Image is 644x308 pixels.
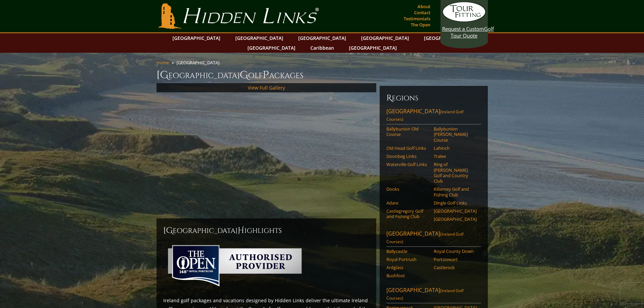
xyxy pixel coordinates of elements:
a: Royal County Down [434,248,477,254]
a: Tralee [434,153,477,159]
a: Bushfoot [386,273,429,278]
a: Ballybunion Old Course [386,126,429,137]
a: Testimonials [402,14,432,23]
a: Ballycastle [386,248,429,254]
li: [GEOGRAPHIC_DATA] [176,60,222,66]
a: Castlerock [434,265,477,270]
a: [GEOGRAPHIC_DATA] [295,33,350,43]
a: [GEOGRAPHIC_DATA](Ireland Golf Courses) [386,286,481,303]
h2: [GEOGRAPHIC_DATA] ighlights [163,225,369,236]
span: H [238,225,244,236]
a: Contact [412,8,432,17]
a: [GEOGRAPHIC_DATA] [421,33,475,43]
a: Request a CustomGolf Tour Quote [442,2,486,39]
a: [GEOGRAPHIC_DATA] [244,43,299,53]
span: (Ireland Golf Courses) [386,231,463,244]
a: [GEOGRAPHIC_DATA] [358,33,412,43]
a: [GEOGRAPHIC_DATA] [169,33,224,43]
a: Adare [386,200,429,206]
a: Ring of [PERSON_NAME] Golf and Country Club [434,162,477,184]
a: Dingle Golf Links [434,200,477,206]
span: G [240,68,248,82]
span: (Ireland Golf Courses) [386,109,463,122]
a: Waterville Golf Links [386,162,429,167]
span: Request a Custom [442,25,484,32]
a: [GEOGRAPHIC_DATA](Ireland Golf Courses) [386,108,481,124]
a: Old Head Golf Links [386,145,429,151]
a: Doonbeg Links [386,153,429,159]
a: [GEOGRAPHIC_DATA] [434,208,477,214]
a: The Open [409,20,432,29]
a: Lahinch [434,145,477,151]
a: [GEOGRAPHIC_DATA] [232,33,287,43]
span: P [263,68,269,82]
a: Dooks [386,186,429,192]
a: Ballybunion [PERSON_NAME] Course [434,126,477,143]
a: Portstewart [434,257,477,262]
a: [GEOGRAPHIC_DATA](Ireland Golf Courses) [386,230,481,247]
h6: Regions [386,93,481,103]
h1: [GEOGRAPHIC_DATA] olf ackages [157,68,488,82]
a: Home [157,60,169,66]
span: (Ireland Golf Courses) [386,288,463,301]
a: Ardglass [386,265,429,270]
a: Castlegregory Golf and Fishing Club [386,208,429,219]
a: View Full Gallery [248,85,285,91]
a: [GEOGRAPHIC_DATA] [345,43,400,53]
a: About [416,2,432,11]
a: Killarney Golf and Fishing Club [434,186,477,197]
a: Royal Portrush [386,257,429,262]
a: [GEOGRAPHIC_DATA] [434,216,477,222]
a: Caribbean [307,43,337,53]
